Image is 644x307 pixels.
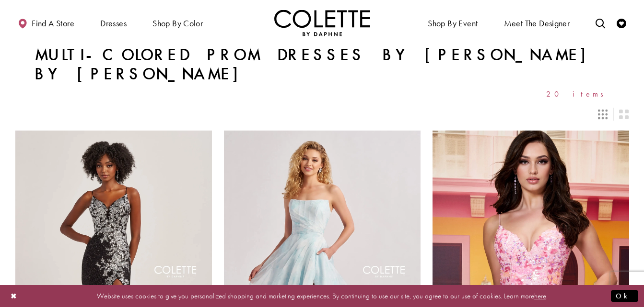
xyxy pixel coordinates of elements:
[10,104,635,125] div: Layout Controls
[425,10,480,36] span: Shop By Event
[274,10,370,36] a: Visit Home Page
[546,90,610,98] span: 20 items
[593,10,608,36] a: Toggle search
[6,287,22,304] button: Close Dialog
[15,10,77,36] a: Find a store
[98,10,129,36] span: Dresses
[619,110,629,119] span: Switch layout to 2 columns
[504,19,570,28] span: Meet the designer
[35,45,610,84] h1: Multi-Colored Prom Dresses by [PERSON_NAME] by [PERSON_NAME]
[32,19,74,28] span: Find a store
[611,290,638,302] button: Submit Dialog
[69,289,575,302] p: Website uses cookies to give you personalized shopping and marketing experiences. By continuing t...
[100,19,127,28] span: Dresses
[502,10,573,36] a: Meet the designer
[152,19,203,28] span: Shop by color
[614,10,629,36] a: Check Wishlist
[274,10,370,36] img: Colette by Daphne
[598,110,608,119] span: Switch layout to 3 columns
[534,291,546,300] a: here
[428,19,478,28] span: Shop By Event
[150,10,205,36] span: Shop by color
